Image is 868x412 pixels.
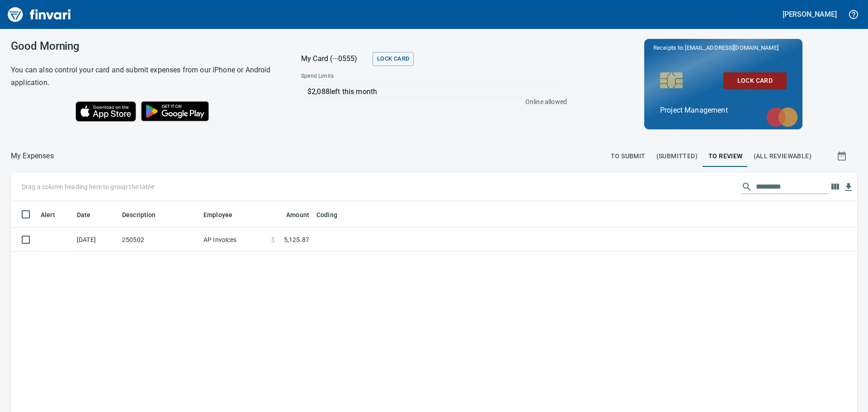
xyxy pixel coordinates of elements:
[783,9,837,19] h5: [PERSON_NAME]
[22,182,154,191] p: Drag a column heading here to group the table
[286,209,309,220] span: Amount
[708,151,743,162] span: To Review
[274,209,309,220] span: Amount
[136,96,214,126] img: Get it on Google Play
[203,209,232,220] span: Employee
[203,209,244,220] span: Employee
[653,43,793,52] p: Receipts to:
[307,86,562,97] p: $2,088 left this month
[316,209,349,220] span: Coding
[723,72,787,89] button: Lock Card
[75,101,136,122] img: Download on the App Store
[77,209,103,220] span: Date
[11,40,278,52] h3: Good Morning
[118,228,200,252] td: 250502
[754,151,811,162] span: (All Reviewable)
[373,52,414,66] button: Lock Card
[41,209,67,220] span: Alert
[611,151,646,162] span: To Submit
[284,235,309,244] span: 5,125.87
[301,53,369,64] p: My Card (···0555)
[377,54,409,64] span: Lock Card
[77,209,91,220] span: Date
[11,151,54,161] nav: breadcrumb
[660,105,787,116] p: Project Management
[73,228,118,252] td: [DATE]
[842,180,855,194] button: Download table
[828,180,842,194] button: Choose columns to display
[316,209,337,220] span: Coding
[11,64,278,89] h6: You can also control your card and submit expenses from our iPhone or Android application.
[301,72,449,81] span: Spend Limits
[294,97,567,106] p: Online allowed
[762,103,802,132] img: mastercard.svg
[122,209,156,220] span: Description
[731,75,779,86] span: Lock Card
[271,235,275,244] span: $
[200,228,268,252] td: AP Invoices
[122,209,168,220] span: Description
[684,43,779,52] span: [EMAIL_ADDRESS][DOMAIN_NAME]
[5,4,73,25] img: Finvari
[656,151,698,162] span: (Submitted)
[11,151,54,161] p: My Expenses
[780,7,839,21] button: [PERSON_NAME]
[828,145,857,167] button: Show transactions within a particular date range
[41,209,55,220] span: Alert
